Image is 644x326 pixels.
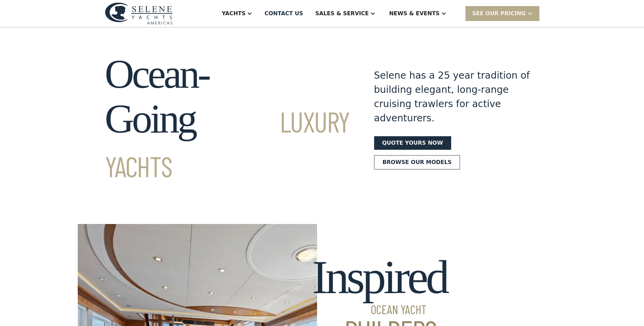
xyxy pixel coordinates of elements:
span: Luxury Yachts [105,104,350,183]
a: Quote yours now [374,136,451,150]
span: Ocean Yacht [312,303,447,315]
a: Browse our models [374,155,460,169]
div: News & EVENTS [389,9,440,18]
div: SEE Our Pricing [472,9,526,18]
div: Selene has a 25 year tradition of building elegant, long-range cruising trawlers for active adven... [374,68,530,125]
div: Sales & Service [315,9,369,18]
h1: Ocean-Going [105,52,350,186]
div: SEE Our Pricing [465,6,539,21]
div: Contact US [264,9,303,18]
div: Yachts [222,9,245,18]
img: logo [105,2,173,24]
